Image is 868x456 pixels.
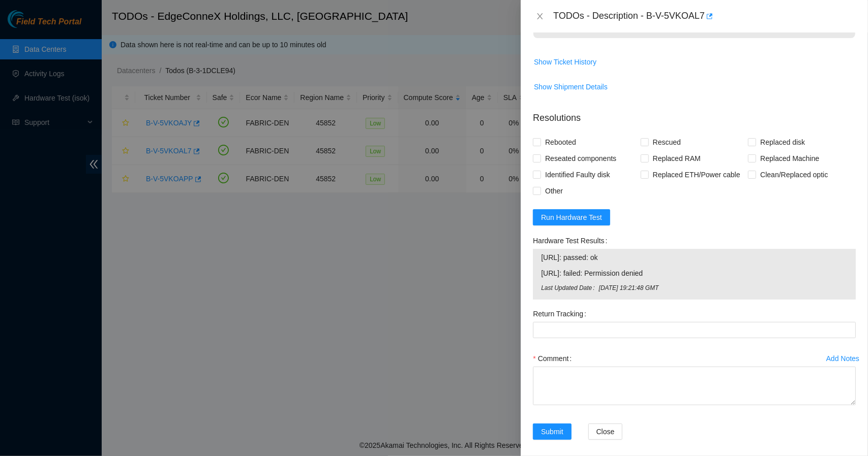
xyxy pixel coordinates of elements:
button: Submit [533,424,572,440]
span: Other [541,183,567,199]
button: Run Hardware Test [533,209,610,225]
label: Hardware Test Results [533,233,611,249]
span: Reseated components [541,150,620,167]
span: Close [596,426,615,437]
span: close [536,12,544,20]
textarea: Comment [533,367,856,405]
span: Rebooted [541,134,580,150]
button: Show Ticket History [533,54,597,70]
span: [URL]: failed: Permission denied [541,268,848,279]
div: TODOs - Description - B-V-5VKOAL7 [553,8,856,24]
span: Replaced disk [756,134,809,150]
label: Return Tracking [533,306,590,322]
span: Replaced ETH/Power cable [649,167,744,183]
span: [URL]: passed: ok [541,252,848,263]
button: Close [588,424,623,440]
span: Identified Faulty disk [541,167,614,183]
span: Show Shipment Details [534,81,608,92]
span: Submit [541,426,563,437]
span: [DATE] 19:21:48 GMT [599,283,848,293]
span: Show Ticket History [534,56,596,68]
button: Add Notes [826,350,860,367]
span: Rescued [649,134,685,150]
span: Clean/Replaced optic [756,167,832,183]
span: Last Updated Date [541,283,598,293]
span: Run Hardware Test [541,212,602,223]
p: Resolutions [533,103,856,125]
button: Close [533,12,547,21]
button: Show Shipment Details [533,79,608,95]
label: Comment [533,350,576,367]
input: Return Tracking [533,322,856,338]
div: Add Notes [826,355,859,362]
span: Replaced Machine [756,150,823,167]
span: Replaced RAM [649,150,705,167]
